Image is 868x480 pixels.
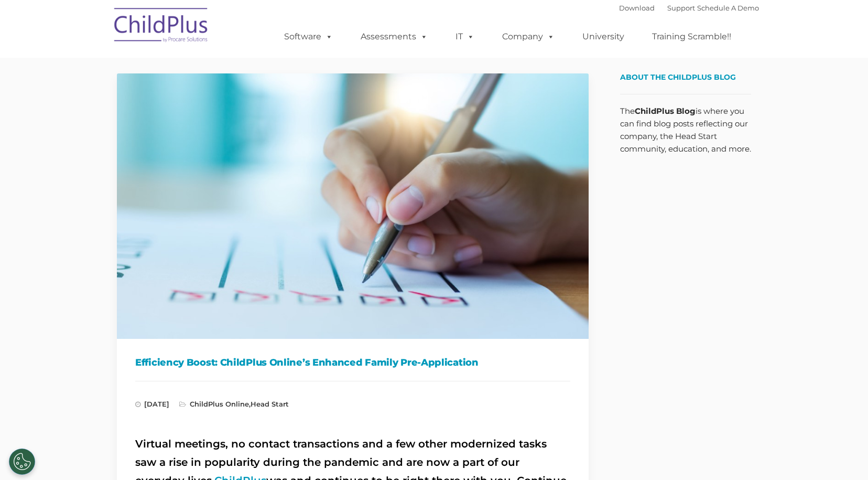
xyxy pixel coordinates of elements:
[667,4,695,12] a: Support
[190,400,249,408] a: ChildPlus Online
[135,400,169,408] span: [DATE]
[572,26,635,47] a: University
[109,1,214,53] img: ChildPlus by Procare Solutions
[642,26,742,47] a: Training Scramble!!
[350,26,438,47] a: Assessments
[117,73,589,339] img: Efficiency Boost: ChildPlus Online's Enhanced Family Pre-Application Process - Streamlining Appli...
[179,400,289,408] span: ,
[620,105,751,155] p: The is where you can find blog posts reflecting our company, the Head Start community, education,...
[620,72,736,82] span: About the ChildPlus Blog
[135,355,570,370] h1: Efficiency Boost: ChildPlus Online’s Enhanced Family Pre-Application
[492,26,565,47] a: Company
[619,4,655,12] a: Download
[445,26,485,47] a: IT
[274,26,343,47] a: Software
[9,449,35,475] button: Cookies Settings
[619,4,759,12] font: |
[635,106,696,116] strong: ChildPlus Blog
[251,400,289,408] a: Head Start
[697,4,759,12] a: Schedule A Demo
